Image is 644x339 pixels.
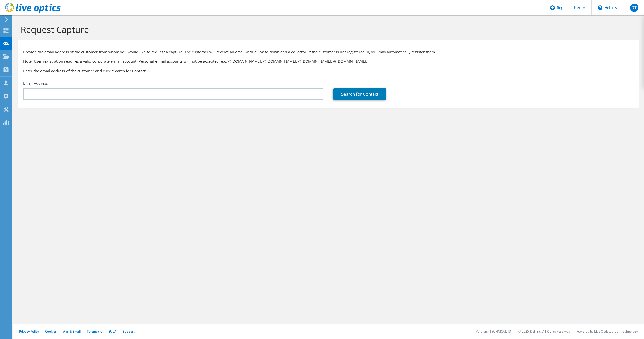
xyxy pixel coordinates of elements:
[63,329,81,334] a: Ads & Email
[21,24,634,35] h1: Request Capture
[87,329,102,334] a: Telemetry
[123,329,135,334] a: Support
[19,329,39,334] a: Privacy Policy
[23,49,634,55] p: Provide the email address of the customer from whom you would like to request a capture. The cust...
[576,329,638,334] li: Powered by Live Optics, a Dell Technology
[630,4,638,12] span: DT
[45,329,57,334] a: Cookies
[598,5,602,10] svg: \n
[23,81,48,86] label: Email Address
[23,68,634,74] h3: Enter the email address of the customer and click “Search for Contact”.
[333,88,386,100] a: Search for Contact
[23,59,634,64] p: Note: User registration requires a valid corporate e-mail account. Personal e-mail accounts will ...
[518,329,570,334] li: © 2025 Dell Inc. All Rights Reserved
[108,329,116,334] a: EULA
[476,329,512,334] li: Version: [TECHNICAL_ID]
